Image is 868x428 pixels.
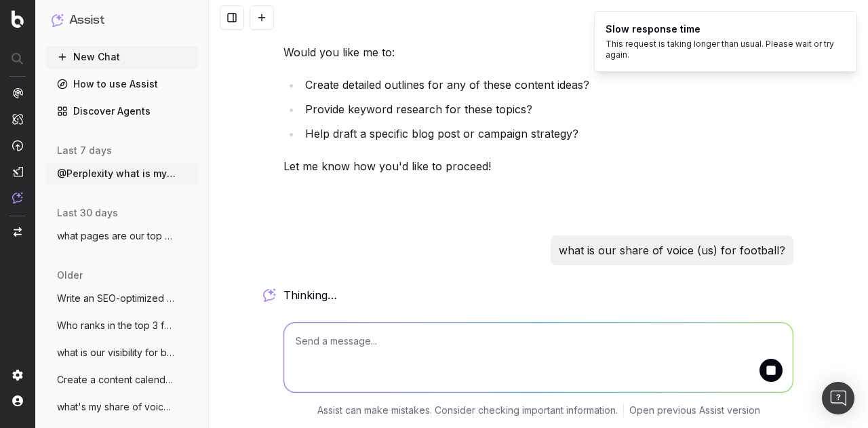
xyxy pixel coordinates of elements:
[301,124,793,143] li: Help draft a specific blog post or campaign strategy?
[46,225,198,247] button: what pages are our top performers in col
[46,342,198,364] button: what is our visibility for basketball fo
[57,206,118,220] span: last 30 days
[12,370,23,381] img: Setting
[57,319,176,332] span: Who ranks in the top 3 for 'best running
[12,395,23,406] img: My account
[57,346,176,359] span: what is our visibility for basketball fo
[283,157,793,176] p: Let me know how you'd like to proceed!
[822,382,854,414] div: Open Intercom Messenger
[57,167,176,180] span: @Perplexity what is my search visibility
[12,87,23,98] img: Analytics
[12,192,23,203] img: Assist
[263,288,276,302] img: Botify assist logo
[57,144,112,157] span: last 7 days
[46,315,198,336] button: Who ranks in the top 3 for 'best running
[283,43,793,62] p: Would you like me to:
[606,22,835,36] div: Slow response time
[57,292,176,305] span: Write an SEO-optimized article about the
[317,404,618,417] p: Assist can make mistakes. Consider checking important information.
[57,373,176,387] span: Create a content calendar using trends &
[46,100,198,122] a: Discover Agents
[301,75,793,94] li: Create detailed outlines for any of these content ideas?
[46,396,198,418] button: what's my share of voice in us for footb
[12,113,23,125] img: Intelligence
[52,14,64,26] img: Assist
[46,46,198,68] button: New Chat
[559,241,785,260] p: what is our share of voice (us) for football?
[12,10,24,28] img: Botify logo
[46,163,198,184] button: @Perplexity what is my search visibility
[57,229,176,243] span: what pages are our top performers in col
[301,100,793,119] li: Provide keyword research for these topics?
[12,166,23,177] img: Studio
[606,39,835,60] div: This request is taking longer than usual. Please wait or try again.
[46,288,198,309] button: Write an SEO-optimized article about the
[46,73,198,95] a: How to use Assist
[52,11,193,30] button: Assist
[14,227,22,237] img: Switch project
[57,269,83,282] span: older
[57,400,176,414] span: what's my share of voice in us for footb
[12,140,23,151] img: Activation
[629,404,760,417] a: Open previous Assist version
[46,369,198,391] button: Create a content calendar using trends &
[69,11,104,30] h1: Assist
